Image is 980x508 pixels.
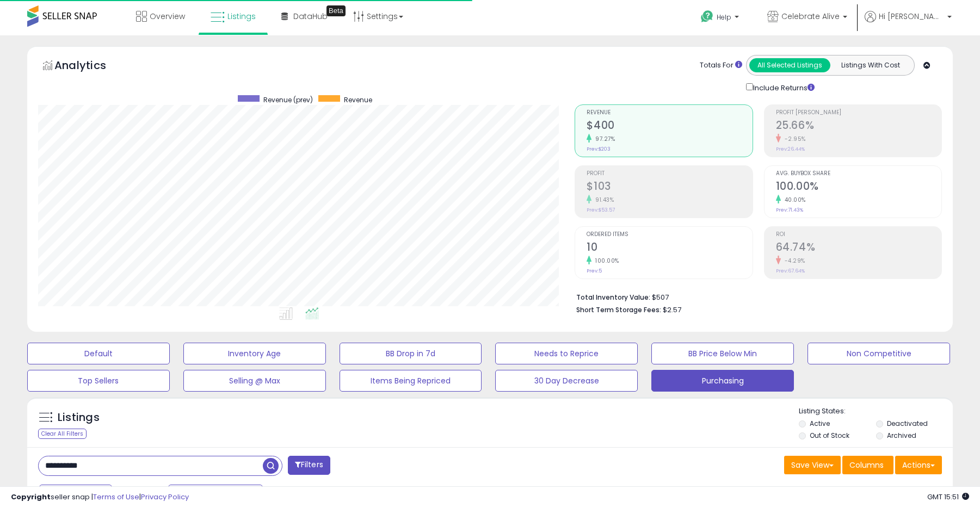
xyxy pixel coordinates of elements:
small: 40.00% [781,196,806,204]
span: Listings [227,11,256,22]
span: Profit [PERSON_NAME] [776,110,941,116]
button: Non Competitive [808,343,950,364]
div: Totals For [700,60,742,71]
button: Top Sellers [27,370,170,392]
h2: $400 [587,119,752,134]
button: Columns [842,456,893,474]
h5: Listings [58,410,100,425]
button: Last 7 Days [39,485,112,503]
h2: 100.00% [776,180,941,195]
button: All Selected Listings [749,58,830,72]
button: Inventory Age [183,343,326,364]
small: 97.27% [591,135,615,143]
span: Columns [849,460,884,470]
span: Revenue [344,95,372,104]
b: Short Term Storage Fees: [576,305,661,314]
a: Privacy Policy [141,492,189,502]
label: Active [810,419,830,428]
label: Deactivated [887,419,928,428]
button: Items Being Repriced [340,370,482,392]
small: -4.29% [781,257,805,265]
span: DataHub [293,11,328,22]
span: Help [717,13,731,22]
a: Terms of Use [93,492,139,502]
button: Listings With Cost [830,58,911,72]
a: Hi [PERSON_NAME] [865,11,952,35]
p: Listing States: [799,406,953,417]
li: $507 [576,290,934,303]
button: 30 Day Decrease [495,370,638,392]
button: Sep-02 - Sep-08 [168,485,263,503]
label: Archived [887,431,916,440]
small: Prev: 67.64% [776,268,805,274]
small: 100.00% [591,257,619,265]
button: Filters [288,456,330,475]
small: -2.95% [781,135,806,143]
button: Save View [784,456,841,474]
b: Total Inventory Value: [576,293,650,302]
button: Default [27,343,170,364]
button: Purchasing [651,370,794,392]
small: Prev: 26.44% [776,146,805,152]
i: Get Help [700,10,714,23]
h2: 25.66% [776,119,941,134]
span: Overview [150,11,185,22]
small: Prev: 5 [587,268,602,274]
span: Revenue (prev) [263,95,313,104]
h2: $103 [587,180,752,195]
a: Help [692,2,750,35]
button: Needs to Reprice [495,343,638,364]
span: Ordered Items [587,232,752,238]
span: Profit [587,171,752,177]
button: Selling @ Max [183,370,326,392]
button: BB Price Below Min [651,343,794,364]
label: Out of Stock [810,431,849,440]
div: seller snap | | [11,492,189,503]
div: Include Returns [738,81,828,94]
small: Prev: $53.57 [587,207,615,213]
small: Prev: $203 [587,146,611,152]
button: BB Drop in 7d [340,343,482,364]
span: 2025-09-16 15:51 GMT [927,492,969,502]
span: $2.57 [663,305,681,315]
span: ROI [776,232,941,238]
div: Tooltip anchor [326,5,346,16]
h5: Analytics [54,58,127,76]
h2: 10 [587,241,752,256]
span: Celebrate Alive [781,11,840,22]
strong: Copyright [11,492,51,502]
h2: 64.74% [776,241,941,256]
span: Avg. Buybox Share [776,171,941,177]
small: Prev: 71.43% [776,207,803,213]
div: Clear All Filters [38,429,87,439]
small: 91.43% [591,196,614,204]
span: Revenue [587,110,752,116]
span: Hi [PERSON_NAME] [879,11,944,22]
button: Actions [895,456,942,474]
